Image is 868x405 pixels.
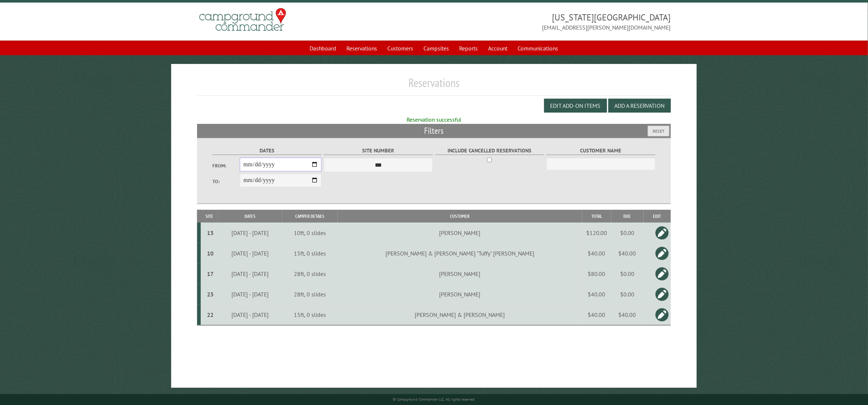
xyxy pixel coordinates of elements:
[218,210,282,223] th: Dates
[324,147,433,155] label: Site Number
[435,147,544,155] label: Include Cancelled Reservations
[611,243,644,264] td: $40.00
[219,229,281,236] div: [DATE] - [DATE]
[383,41,418,55] a: Customers
[611,264,644,284] td: $0.00
[644,210,671,223] th: Edit
[582,304,611,325] td: $40.00
[338,304,582,325] td: [PERSON_NAME] & [PERSON_NAME]
[648,126,669,136] button: Reset
[204,250,217,257] div: 10
[484,41,512,55] a: Account
[204,229,217,236] div: 13
[197,5,288,34] img: Campground Commander
[338,210,582,223] th: Customer
[212,178,240,185] label: To:
[219,311,281,318] div: [DATE] - [DATE]
[282,243,338,264] td: 15ft, 0 slides
[204,311,217,318] div: 22
[197,76,671,96] h1: Reservations
[338,284,582,304] td: [PERSON_NAME]
[338,243,582,264] td: [PERSON_NAME] & [PERSON_NAME] "Tuffy" [PERSON_NAME]
[338,223,582,243] td: [PERSON_NAME]
[282,304,338,325] td: 15ft, 0 slides
[306,41,341,55] a: Dashboard
[514,41,563,55] a: Communications
[212,147,322,155] label: Dates
[582,210,611,223] th: Total
[582,264,611,284] td: $80.00
[282,223,338,243] td: 10ft, 0 slides
[197,124,671,138] h2: Filters
[546,147,656,155] label: Customer Name
[455,41,483,55] a: Reports
[338,264,582,284] td: [PERSON_NAME]
[582,243,611,264] td: $40.00
[611,284,644,304] td: $0.00
[419,41,454,55] a: Campsites
[219,270,281,277] div: [DATE] - [DATE]
[201,210,218,223] th: Site
[582,223,611,243] td: $120.00
[434,11,671,32] span: [US_STATE][GEOGRAPHIC_DATA] [EMAIL_ADDRESS][PERSON_NAME][DOMAIN_NAME]
[219,291,281,298] div: [DATE] - [DATE]
[582,284,611,304] td: $40.00
[611,223,644,243] td: $0.00
[393,397,475,402] small: © Campground Commander LLC. All rights reserved.
[608,99,671,113] button: Add a Reservation
[282,264,338,284] td: 28ft, 0 slides
[204,270,217,277] div: 17
[611,210,644,223] th: Due
[212,162,240,169] label: From:
[197,116,671,124] div: Reservation successful
[611,304,644,325] td: $40.00
[544,99,607,113] button: Edit Add-on Items
[282,284,338,304] td: 28ft, 0 slides
[342,41,382,55] a: Reservations
[219,250,281,257] div: [DATE] - [DATE]
[282,210,338,223] th: Camper Details
[204,291,217,298] div: 23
